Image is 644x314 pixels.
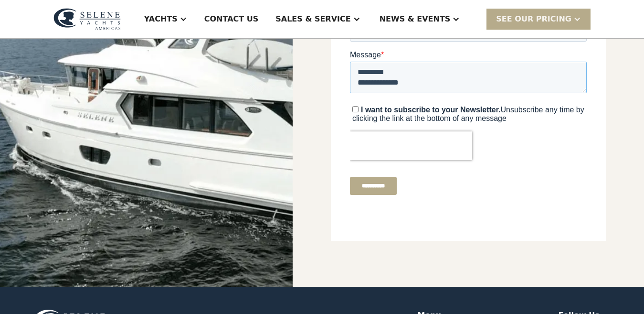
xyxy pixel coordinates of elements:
[486,9,591,29] div: SEE Our Pricing
[380,13,451,25] div: News & EVENTS
[53,8,121,30] img: logo
[144,13,178,25] div: Yachts
[204,13,259,25] div: Contact US
[496,13,571,25] div: SEE Our Pricing
[275,13,350,25] div: Sales & Service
